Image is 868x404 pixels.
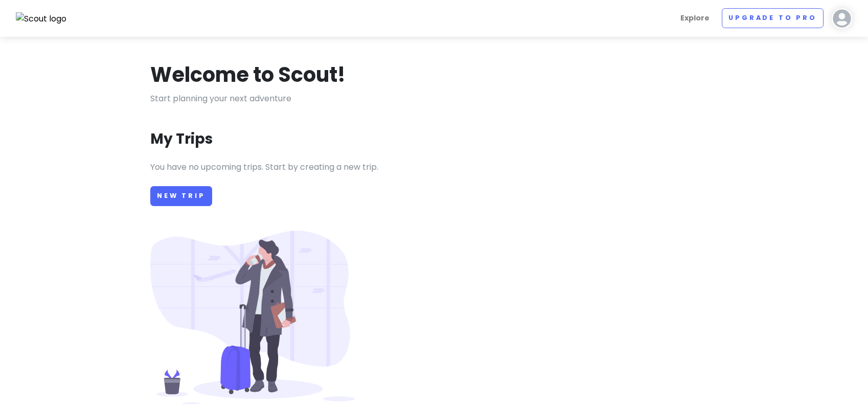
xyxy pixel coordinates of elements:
[676,8,714,28] a: Explore
[150,130,213,148] h3: My Trips
[150,161,718,174] p: You have no upcoming trips. Start by creating a new trip.
[150,186,212,206] a: New Trip
[150,92,718,105] p: Start planning your next adventure
[832,8,852,29] img: User profile
[150,61,346,88] h1: Welcome to Scout!
[722,8,824,28] a: Upgrade to Pro
[16,12,67,26] img: Scout logo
